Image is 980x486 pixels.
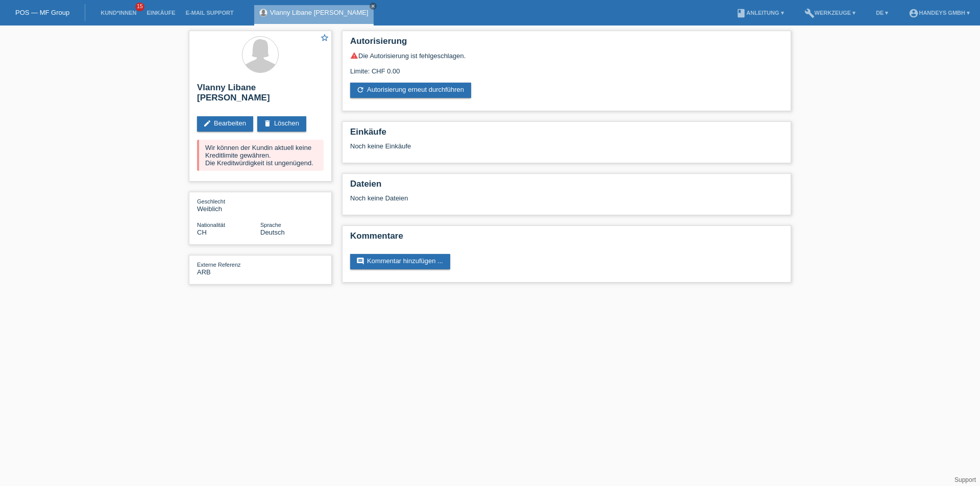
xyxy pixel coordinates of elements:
[371,4,376,9] i: close
[95,10,141,16] a: Kund*innen
[350,52,783,60] div: Die Autorisierung ist fehlgeschlagen.
[197,198,225,204] span: Geschlecht
[356,257,364,265] i: comment
[731,10,789,16] a: bookAnleitung ▾
[903,10,975,16] a: account_circleHandeys GmbH ▾
[197,261,260,276] div: ARB
[197,262,241,268] span: Externe Referenz
[954,476,976,483] a: Support
[350,179,783,194] h2: Dateien
[356,86,364,94] i: refresh
[15,9,69,16] a: POS — MF Group
[320,33,329,44] a: star_border
[350,254,450,269] a: commentKommentar hinzufügen ...
[270,9,369,16] a: Vlanny Libane [PERSON_NAME]
[350,231,783,246] h2: Kommentare
[197,222,225,228] span: Nationalität
[263,119,272,127] i: delete
[350,142,783,158] div: Noch keine Einkäufe
[260,228,285,236] span: Deutsch
[736,8,746,18] i: book
[350,36,783,52] h2: Autorisierung
[141,10,180,16] a: Einkäufe
[799,10,861,16] a: buildWerkzeuge ▾
[370,3,377,10] a: close
[257,116,306,132] a: deleteLöschen
[871,10,893,16] a: DE ▾
[350,83,471,98] a: refreshAutorisierung erneut durchführen
[260,222,281,228] span: Sprache
[197,197,260,213] div: Weiblich
[320,33,329,42] i: star_border
[350,52,358,60] i: warning
[181,10,239,16] a: E-Mail Support
[350,60,783,75] div: Limite: CHF 0.00
[909,8,919,18] i: account_circle
[203,119,211,127] i: edit
[804,8,815,18] i: build
[350,127,783,142] h2: Einkäufe
[197,228,207,236] span: Schweiz
[197,83,324,108] h2: Vlanny Libane [PERSON_NAME]
[135,3,144,11] span: 15
[197,140,324,171] div: Wir können der Kundin aktuell keine Kreditlimite gewähren. Die Kreditwürdigkeit ist ungenügend.
[197,116,253,132] a: editBearbeiten
[350,194,662,202] div: Noch keine Dateien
